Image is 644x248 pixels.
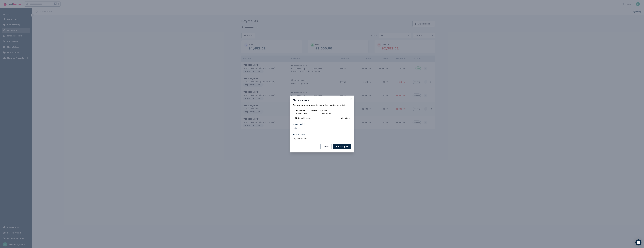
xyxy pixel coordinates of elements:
[298,112,309,114] span: Total $1,080.00
[333,144,351,149] button: Mark as paid
[320,112,331,114] span: Due on [DATE]
[341,117,350,119] span: $1,080.00
[293,99,351,102] h3: Mark as paid
[295,109,350,112] span: Rent Invoice 00126 to [PERSON_NAME]
[293,123,305,125] label: Amount paid*
[293,133,305,136] label: Receipt Date*
[298,117,311,119] span: Rental income
[293,104,351,107] p: Are you sure you want to mark this invoice as paid?
[635,239,641,245] div: Open Intercom Messenger
[320,144,332,149] button: Cancel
